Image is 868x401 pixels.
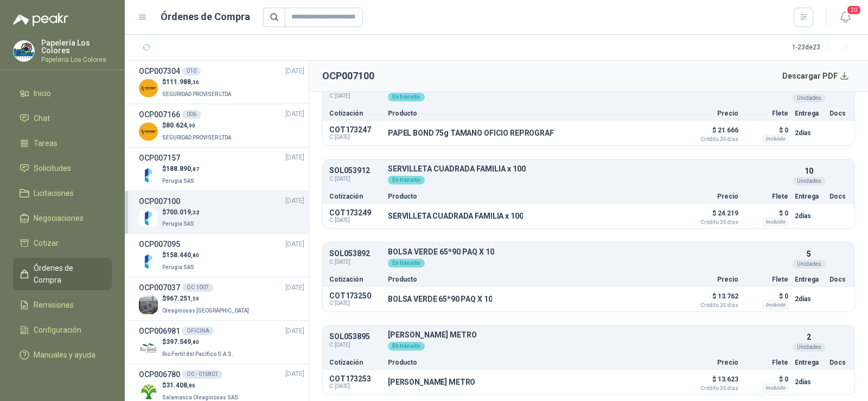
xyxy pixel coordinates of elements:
[329,383,381,390] span: C: [DATE]
[285,66,304,77] span: [DATE]
[795,359,823,366] p: Entrega
[329,258,381,266] span: C: [DATE]
[329,125,381,134] p: COT173247
[745,276,788,283] p: Flete
[161,9,250,24] h1: Órdenes de Compra
[139,208,158,227] img: Company Logo
[162,120,233,131] p: $
[388,165,788,173] p: SERVILLETA CUADRADA FAMILIA x 100
[329,300,381,307] span: C: [DATE]
[329,359,381,366] p: Cotización
[182,110,201,119] div: 006
[684,359,738,366] p: Precio
[285,326,304,336] span: [DATE]
[829,276,848,283] p: Docs
[329,291,381,300] p: COT173250
[805,165,813,177] p: 10
[162,294,251,304] p: $
[745,124,788,137] p: $ 0
[139,339,158,358] img: Company Logo
[795,209,823,222] p: 2 días
[139,109,304,143] a: OCP007166006[DATE] Company Logo$80.624,90SEGURIDAD PROVISER LTDA
[745,373,788,386] p: $ 0
[162,394,238,400] span: Salamanca Oleaginosas SAS
[388,359,678,366] p: Producto
[285,152,304,163] span: [DATE]
[191,339,199,345] span: ,80
[684,193,738,200] p: Precio
[162,178,194,184] span: Perugia SAS
[139,195,304,230] a: OCP007100[DATE] Company Logo$700.019,32Perugia SAS
[166,295,199,302] span: 967.251
[329,250,381,258] p: SOL053892
[191,209,199,215] span: ,32
[329,217,381,224] span: C: [DATE]
[329,374,381,383] p: COT173253
[795,126,823,139] p: 2 días
[795,276,823,283] p: Entrega
[793,177,826,186] div: Unidades
[13,13,68,26] img: Logo peakr
[846,5,861,15] span: 20
[139,295,158,314] img: Company Logo
[187,123,195,129] span: ,90
[807,331,811,343] p: 2
[166,381,195,389] span: 31.408
[139,152,304,186] a: OCP007157[DATE] Company Logo$188.890,87Perugia SAS
[285,239,304,250] span: [DATE]
[829,110,848,117] p: Docs
[745,290,788,303] p: $ 0
[162,337,235,347] p: $
[329,333,381,341] p: SOL053895
[329,110,381,117] p: Cotización
[388,259,425,268] div: En tránsito
[166,78,199,86] span: 111.988
[829,193,848,200] p: Docs
[139,195,180,207] h3: OCP007100
[745,193,788,200] p: Flete
[684,303,738,308] span: Crédito 30 días
[329,208,381,217] p: COT173249
[162,221,194,227] span: Perugia SAS
[13,233,112,253] a: Cotizar
[139,325,180,337] h3: OCP006981
[329,175,381,183] span: C: [DATE]
[14,41,34,61] img: Company Logo
[139,325,304,359] a: OCP006981OFICINA[DATE] Company Logo$397.549,80Rio Fertil del Pacífico S.A.S.
[684,373,738,391] p: $ 13.623
[139,282,180,294] h3: OCP007037
[34,349,95,361] span: Manuales y ayuda
[285,109,304,119] span: [DATE]
[285,369,304,379] span: [DATE]
[795,110,823,117] p: Entrega
[139,152,180,164] h3: OCP007157
[34,299,74,311] span: Remisiones
[793,94,826,103] div: Unidades
[34,237,59,249] span: Cotizar
[13,108,112,129] a: Chat
[763,218,788,226] div: Incluido
[182,370,222,379] div: OC - 015801
[684,110,738,117] p: Precio
[763,384,788,392] div: Incluido
[139,282,304,316] a: OCP007037OC 1007[DATE] Company Logo$967.251,59Oleaginosas [GEOGRAPHIC_DATA]
[388,378,475,386] p: [PERSON_NAME] METRO
[34,187,74,199] span: Licitaciones
[684,220,738,225] span: Crédito 30 días
[285,283,304,293] span: [DATE]
[162,264,194,270] span: Perugia SAS
[34,162,71,174] span: Solicitudes
[329,193,381,200] p: Cotización
[807,248,811,260] p: 5
[139,65,304,99] a: OCP007304010[DATE] Company Logo$111.988,36SEGURIDAD PROVISER LTDA
[34,87,51,99] span: Inicio
[139,252,158,271] img: Company Logo
[187,383,195,389] span: ,86
[684,207,738,225] p: $ 24.219
[684,137,738,142] span: Crédito 30 días
[139,79,158,98] img: Company Logo
[388,342,425,351] div: En tránsito
[388,176,425,184] div: En tránsito
[182,67,201,75] div: 010
[166,122,195,129] span: 80.624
